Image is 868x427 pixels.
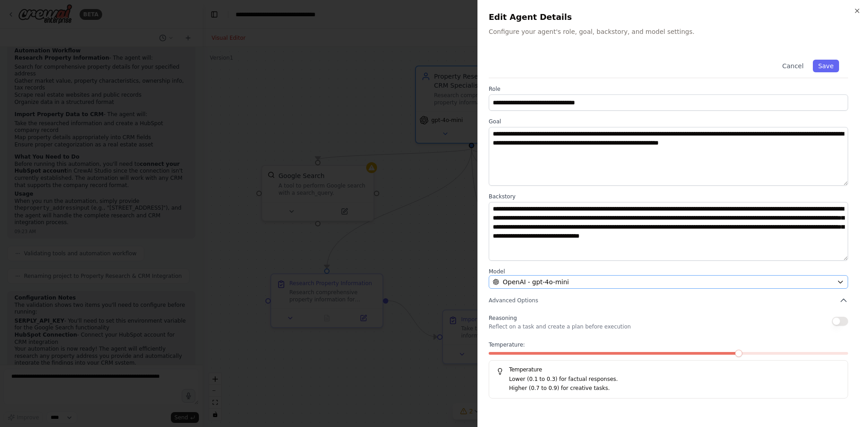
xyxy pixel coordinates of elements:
span: Reasoning [489,315,517,321]
span: OpenAI - gpt-4o-mini [503,277,569,286]
label: Goal [489,118,848,125]
label: Backstory [489,193,848,200]
button: Save [813,60,839,72]
button: OpenAI - gpt-4o-mini [489,275,848,289]
p: Higher (0.7 to 0.9) for creative tasks. [509,384,840,393]
span: Advanced Options [489,297,538,304]
p: Reflect on a task and create a plan before execution [489,323,631,330]
h2: Edit Agent Details [489,11,857,23]
button: Cancel [777,60,809,72]
p: Configure your agent's role, goal, backstory, and model settings. [489,27,857,36]
label: Role [489,85,848,93]
button: Advanced Options [489,296,848,305]
h5: Temperature [496,366,840,373]
span: Temperature: [489,341,525,348]
p: Lower (0.1 to 0.3) for factual responses. [509,375,840,384]
label: Model [489,268,848,275]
